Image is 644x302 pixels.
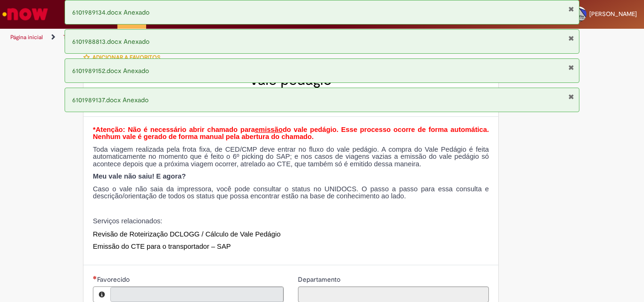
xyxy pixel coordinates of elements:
span: 6101989137.docx Anexado [72,96,149,104]
p: Serviços relacionados: [93,218,489,225]
span: Necessários - Favorecido [97,275,132,284]
span: [PERSON_NAME] [589,10,637,18]
button: Favorecido, Visualizar este registro [93,287,110,302]
a: Todos os Catálogos [63,33,113,41]
a: Página inicial [10,33,43,41]
span: 6101988813.docx Anexado [72,37,149,46]
strong: Meu vale não saiu! E agora? [93,172,186,180]
a: Revisão de Roteirização DCLOGG / Cálculo de Vale Pedágio [93,230,281,238]
a: Emissão do CTE para o transportador – SAP [93,243,231,250]
img: ServiceNow [1,5,50,24]
span: 6101989152.docx Anexado [72,66,149,75]
button: Fechar Notificação [568,93,574,100]
span: emissão [255,126,283,133]
button: Fechar Notificação [568,34,574,42]
label: Somente leitura - Necessários - Favorecido [93,275,132,284]
ul: Trilhas de página [7,29,422,46]
span: 6101989134.docx Anexado [72,8,149,16]
a: Limpar campo Favorecido [110,287,283,302]
label: Somente leitura - Departamento [298,275,342,284]
p: Caso o vale não saia da impressora, você pode consultar o status no UNIDOCS. O passo a passo para... [93,186,489,200]
span: *Atenção: Não é necessário abrir chamado para do vale pedágio. Esse processo ocorre de forma auto... [93,126,489,141]
button: Fechar Notificação [568,64,574,71]
p: Toda viagem realizada pela frota fixa, de CED/CMP deve entrar no fluxo do vale pedágio. A compra ... [93,146,489,168]
button: Fechar Notificação [568,5,574,13]
span: Somente leitura - Departamento [298,275,342,284]
span: Necessários [93,276,97,279]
